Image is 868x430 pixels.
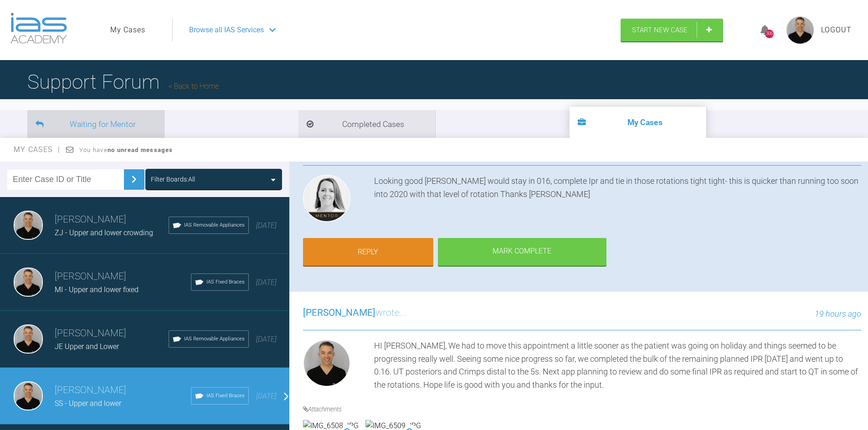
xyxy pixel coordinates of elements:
[303,175,350,222] img: Emma Dougherty
[108,147,173,153] strong: no unread messages
[55,399,121,408] span: SS - Upper and lower
[206,278,245,286] span: IAS Fixed Braces
[7,169,124,190] input: Enter Case ID or Title
[55,326,169,341] h3: [PERSON_NAME]
[55,228,153,237] span: ZJ - Upper and lower crowding
[14,381,43,410] img: Stephen McCrory
[621,19,723,41] a: Start New Case
[169,82,219,91] a: Back to Home
[10,13,67,44] img: logo-light.3e3ef733.png
[55,342,119,351] span: JE Upper and Lower
[815,309,861,319] span: 19 hours ago
[127,172,141,187] img: chevronRight.28bd32b0.svg
[189,24,264,36] span: Browse all IAS Services
[14,268,43,297] img: Stephen McCrory
[303,404,861,414] h4: Attachments
[303,305,406,321] h3: wrote...
[151,174,195,184] div: Filter Boards: All
[570,107,706,138] li: My Cases
[256,392,277,400] span: [DATE]
[14,324,43,354] img: Stephen McCrory
[55,212,169,228] h3: [PERSON_NAME]
[55,285,139,294] span: MI - Upper and lower fixed
[303,238,433,266] a: Reply
[206,392,245,400] span: IAS Fixed Braces
[765,30,774,38] div: 306
[14,145,61,154] span: My Cases
[27,110,164,138] li: Waiting for Mentor
[256,278,277,287] span: [DATE]
[27,66,219,98] h1: Support Forum
[184,221,245,229] span: IAS Removable Appliances
[184,335,245,343] span: IAS Removable Appliances
[303,339,350,387] img: Stephen McCrory
[374,175,861,226] div: Looking good [PERSON_NAME] would stay in 016, complete Ipr and tie in those rotations tight tight...
[256,221,277,230] span: [DATE]
[14,211,43,240] img: Stephen McCrory
[438,238,606,266] div: Mark Complete
[55,269,191,284] h3: [PERSON_NAME]
[110,24,145,36] a: My Cases
[786,16,814,44] img: profile.png
[298,110,435,138] li: Completed Cases
[55,383,191,398] h3: [PERSON_NAME]
[256,335,277,344] span: [DATE]
[79,147,173,153] span: You have
[374,339,861,392] div: HI [PERSON_NAME], We had to move this appointment a little sooner as the patient was going on hol...
[632,26,688,34] span: Start New Case
[821,24,852,36] a: Logout
[303,307,375,318] span: [PERSON_NAME]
